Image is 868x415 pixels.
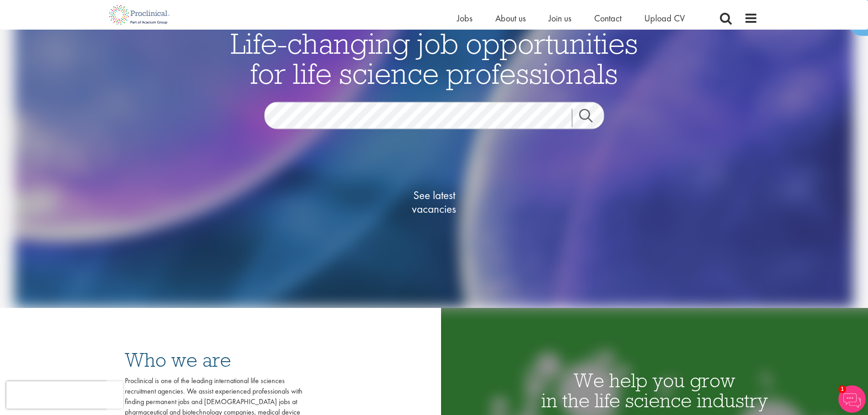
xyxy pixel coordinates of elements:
h3: Who we are [125,350,303,370]
a: See latestvacancies [389,152,480,252]
a: Jobs [457,12,473,24]
a: Join us [549,12,571,24]
span: See latest vacancies [389,189,480,216]
span: 1 [838,385,846,393]
a: Contact [594,12,621,24]
a: Job search submit button [572,109,611,127]
img: Chatbot [838,385,866,413]
span: Life-changing job opportunities for life science professionals [231,25,638,92]
iframe: reCAPTCHA [6,381,123,409]
a: Upload CV [644,12,685,24]
a: About us [495,12,526,24]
